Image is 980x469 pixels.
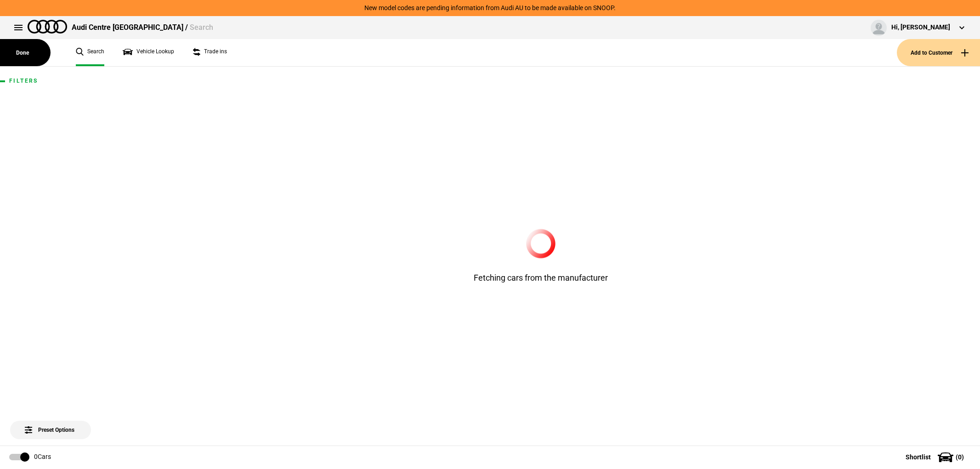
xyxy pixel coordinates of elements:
[27,415,74,433] span: Preset Options
[891,23,950,32] div: Hi, [PERSON_NAME]
[906,454,931,460] span: Shortlist
[34,452,51,462] div: 0 Cars
[956,454,964,460] span: ( 0 )
[72,23,213,33] div: Audi Centre [GEOGRAPHIC_DATA] /
[76,39,104,66] a: Search
[892,446,980,469] button: Shortlist(0)
[28,20,67,34] img: audi.png
[190,23,213,32] span: Search
[193,39,227,66] a: Trade ins
[426,229,656,283] div: Fetching cars from the manufacturer
[897,39,980,66] button: Add to Customer
[9,78,92,84] h1: Filters
[123,39,174,66] a: Vehicle Lookup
